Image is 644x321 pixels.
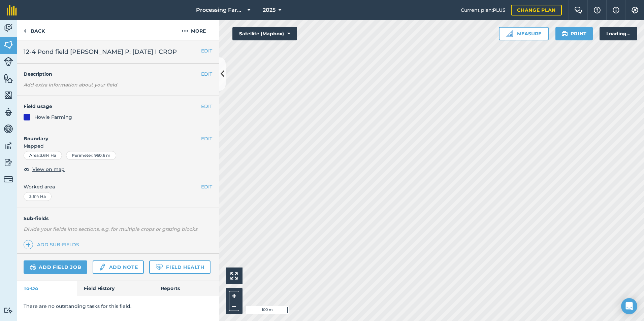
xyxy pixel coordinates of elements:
[24,226,197,232] em: Divide your fields into sections, e.g. for multiple crops or grazing blocks
[561,30,568,38] img: svg+xml;base64,PHN2ZyB4bWxucz0iaHR0cDovL3d3dy53My5vcmcvMjAwMC9zdmciIHdpZHRoPSIxOSIgaGVpZ2h0PSIyNC...
[4,73,13,83] img: svg+xml;base64,PHN2ZyB4bWxucz0iaHR0cDovL3d3dy53My5vcmcvMjAwMC9zdmciIHdpZHRoPSI1NiIgaGVpZ2h0PSI2MC...
[24,151,62,160] div: Area : 3.614 Ha
[17,142,219,150] span: Mapped
[66,151,116,160] div: Perimeter : 960.6 m
[24,302,212,310] p: There are no outstanding tasks for this field.
[4,107,13,117] img: svg+xml;base64,PD94bWwgdmVyc2lvbj0iMS4wIiBlbmNvZGluZz0idXRmLTgiPz4KPCEtLSBHZW5lcmF0b3I6IEFkb2JlIE...
[613,6,619,14] img: svg+xml;base64,PHN2ZyB4bWxucz0iaHR0cDovL3d3dy53My5vcmcvMjAwMC9zdmciIHdpZHRoPSIxNyIgaGVpZ2h0PSIxNy...
[17,128,201,142] h4: Boundary
[4,40,13,50] img: svg+xml;base64,PHN2ZyB4bWxucz0iaHR0cDovL3d3dy53My5vcmcvMjAwMC9zdmciIHdpZHRoPSI1NiIgaGVpZ2h0PSI2MC...
[4,23,13,33] img: svg+xml;base64,PD94bWwgdmVyc2lvbj0iMS4wIiBlbmNvZGluZz0idXRmLTgiPz4KPCEtLSBHZW5lcmF0b3I6IEFkb2JlIE...
[24,47,177,57] span: 12-4 Pond field [PERSON_NAME] P: [DATE] I CROP
[77,281,154,296] a: Field History
[506,30,513,37] img: Ruler icon
[168,20,219,40] button: More
[201,70,212,78] button: EDIT
[4,57,13,66] img: svg+xml;base64,PD94bWwgdmVyc2lvbj0iMS4wIiBlbmNvZGluZz0idXRmLTgiPz4KPCEtLSBHZW5lcmF0b3I6IEFkb2JlIE...
[24,165,30,173] img: svg+xml;base64,PHN2ZyB4bWxucz0iaHR0cDovL3d3dy53My5vcmcvMjAwMC9zdmciIHdpZHRoPSIxOCIgaGVpZ2h0PSIyNC...
[229,291,239,301] button: +
[182,27,188,35] img: svg+xml;base64,PHN2ZyB4bWxucz0iaHR0cDovL3d3dy53My5vcmcvMjAwMC9zdmciIHdpZHRoPSIyMCIgaGVpZ2h0PSIyNC...
[201,183,212,190] button: EDIT
[24,260,87,274] a: Add field job
[17,215,219,222] h4: Sub-fields
[34,113,72,121] div: Howie Farming
[4,157,13,168] img: svg+xml;base64,PD94bWwgdmVyc2lvbj0iMS4wIiBlbmNvZGluZz0idXRmLTgiPz4KPCEtLSBHZW5lcmF0b3I6IEFkb2JlIE...
[149,260,210,274] a: Field Health
[574,7,582,13] img: Two speech bubbles overlapping with the left bubble in the forefront
[24,70,212,78] h4: Description
[17,20,52,40] a: Back
[600,27,637,40] div: Loading...
[24,165,65,173] button: View on map
[621,298,637,314] div: Open Intercom Messenger
[4,141,13,151] img: svg+xml;base64,PD94bWwgdmVyc2lvbj0iMS4wIiBlbmNvZGluZz0idXRmLTgiPz4KPCEtLSBHZW5lcmF0b3I6IEFkb2JlIE...
[154,281,219,296] a: Reports
[24,192,52,201] div: 3.614 Ha
[499,27,549,40] button: Measure
[93,260,144,274] a: Add note
[30,263,36,271] img: svg+xml;base64,PD94bWwgdmVyc2lvbj0iMS4wIiBlbmNvZGluZz0idXRmLTgiPz4KPCEtLSBHZW5lcmF0b3I6IEFkb2JlIE...
[24,103,201,110] h4: Field usage
[4,307,13,314] img: svg+xml;base64,PD94bWwgdmVyc2lvbj0iMS4wIiBlbmNvZGluZz0idXRmLTgiPz4KPCEtLSBHZW5lcmF0b3I6IEFkb2JlIE...
[511,5,562,15] a: Change plan
[7,5,17,15] img: fieldmargin Logo
[24,183,212,190] span: Worked area
[4,124,13,134] img: svg+xml;base64,PD94bWwgdmVyc2lvbj0iMS4wIiBlbmNvZGluZz0idXRmLTgiPz4KPCEtLSBHZW5lcmF0b3I6IEFkb2JlIE...
[230,272,238,280] img: Four arrows, one pointing top left, one top right, one bottom right and the last bottom left
[232,27,297,40] button: Satellite (Mapbox)
[24,240,82,249] a: Add sub-fields
[263,6,276,14] span: 2025
[201,103,212,110] button: EDIT
[32,166,65,173] span: View on map
[196,6,245,14] span: Processing Farms
[461,6,506,14] span: Current plan : PLUS
[26,241,31,249] img: svg+xml;base64,PHN2ZyB4bWxucz0iaHR0cDovL3d3dy53My5vcmcvMjAwMC9zdmciIHdpZHRoPSIxNCIgaGVpZ2h0PSIyNC...
[17,281,77,296] a: To-Do
[201,135,212,142] button: EDIT
[4,175,13,184] img: svg+xml;base64,PD94bWwgdmVyc2lvbj0iMS4wIiBlbmNvZGluZz0idXRmLTgiPz4KPCEtLSBHZW5lcmF0b3I6IEFkb2JlIE...
[24,82,117,88] em: Add extra information about your field
[201,47,212,55] button: EDIT
[555,27,593,40] button: Print
[229,301,239,311] button: –
[99,263,106,271] img: svg+xml;base64,PD94bWwgdmVyc2lvbj0iMS4wIiBlbmNvZGluZz0idXRmLTgiPz4KPCEtLSBHZW5lcmF0b3I6IEFkb2JlIE...
[631,7,639,13] img: A cog icon
[24,27,27,35] img: svg+xml;base64,PHN2ZyB4bWxucz0iaHR0cDovL3d3dy53My5vcmcvMjAwMC9zdmciIHdpZHRoPSI5IiBoZWlnaHQ9IjI0Ii...
[593,7,601,13] img: A question mark icon
[4,90,13,100] img: svg+xml;base64,PHN2ZyB4bWxucz0iaHR0cDovL3d3dy53My5vcmcvMjAwMC9zdmciIHdpZHRoPSI1NiIgaGVpZ2h0PSI2MC...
